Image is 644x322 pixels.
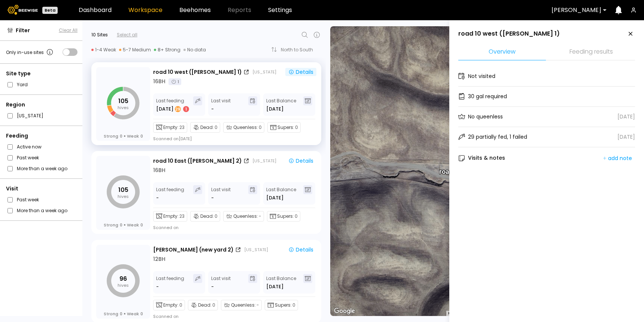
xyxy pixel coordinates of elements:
div: [US_STATE] [252,158,276,164]
div: Dead: [188,300,218,310]
div: 29 partially fed, 1 failed [468,133,527,141]
span: 0 [212,302,215,309]
div: Last visit [211,185,231,202]
div: Empty: [153,122,187,133]
div: Last visit [211,96,231,113]
div: Supers: [267,122,301,133]
span: - [256,302,259,309]
div: Last Balance [266,185,296,202]
div: Not visited [468,72,495,80]
span: 0 [140,133,143,139]
span: 0 [140,311,143,316]
div: 10 Sites [91,31,108,38]
label: Past week [17,196,39,204]
div: Details [288,246,313,253]
div: Strong Weak [104,133,143,139]
span: 0 [179,302,182,309]
button: Details [285,157,316,165]
div: Queenless: [221,300,262,310]
div: Select all [117,31,137,38]
div: 8+ Strong [154,47,180,53]
div: Last feeding [156,185,184,202]
div: [DATE] [156,105,190,113]
span: 23 [179,124,185,131]
div: Details [288,69,313,75]
span: 0 [295,124,298,131]
div: Beta [42,7,58,14]
div: road 10 East ([PERSON_NAME] 2) [153,157,242,165]
div: [US_STATE] [252,69,276,75]
a: Beehomes [179,7,211,13]
div: North to South [281,48,318,52]
div: - [156,194,160,202]
div: Dead: [190,211,220,222]
li: Overview [458,44,546,60]
span: [DATE] [266,283,283,291]
label: Active now [17,143,42,151]
div: Empty: [153,300,185,310]
a: Dashboard [79,7,112,13]
div: Site type [6,70,78,78]
span: Reports [228,7,251,13]
span: 0 [120,133,122,139]
div: Scanned on [153,225,179,231]
label: More than a week ago [17,207,67,214]
li: Feeding results [547,44,635,60]
div: 1-4 Weak [91,47,116,53]
div: [PERSON_NAME] (new yard 2) [153,246,234,254]
button: Details [285,68,316,76]
span: 23 [179,213,185,220]
label: [US_STATE] [17,112,43,120]
span: - [259,213,261,220]
div: road 10 west ([PERSON_NAME] 1) [153,68,242,76]
div: Last Balance [266,96,296,113]
span: 0 [215,213,218,220]
span: 0 [259,124,262,131]
div: Only in-use sites [6,48,54,57]
div: 5-7 Medium [119,47,151,53]
div: Queenless: [223,122,264,133]
div: Details [288,157,313,164]
img: Google [332,306,357,316]
div: 30 gal required [468,93,507,100]
div: 16 BH [153,166,165,174]
div: - [211,105,214,113]
div: Strong Weak [104,311,143,316]
div: Empty: [153,211,187,222]
div: Dead: [190,122,220,133]
div: 16 BH [153,78,165,85]
span: 0 [215,124,218,131]
div: No data [183,47,206,53]
div: Strong Weak [104,222,143,228]
img: Beewise logo [7,5,38,15]
span: Filter [16,27,30,34]
tspan: 105 [118,97,128,105]
div: [DATE] [617,133,635,141]
div: Scanned on [DATE] [153,136,192,142]
div: road 10 west ([PERSON_NAME] 1) [458,30,560,38]
div: Visits & notes [458,154,505,162]
div: Last feeding [156,96,190,113]
div: Queenless: [223,211,264,222]
button: Clear All [59,27,78,34]
div: Supers: [265,300,298,310]
span: 0 [295,213,298,220]
div: 12 BH [153,255,165,263]
tspan: 105 [118,186,128,194]
a: Workspace [128,7,162,13]
div: No queenless [468,113,503,121]
label: Yard [17,81,28,88]
span: 0 [120,222,122,228]
div: 1 [168,78,181,85]
div: road 10 west ([PERSON_NAME] 1) [439,159,529,183]
div: Last Balance [266,274,296,291]
tspan: hives [118,282,129,288]
div: - [156,283,160,291]
div: Visit [6,185,78,193]
tspan: hives [118,105,129,111]
label: Past week [17,154,39,162]
a: Open this area in Google Maps (opens a new window) [332,306,357,316]
div: Feeding [6,132,78,140]
button: Details [285,246,316,254]
a: Settings [268,7,292,13]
